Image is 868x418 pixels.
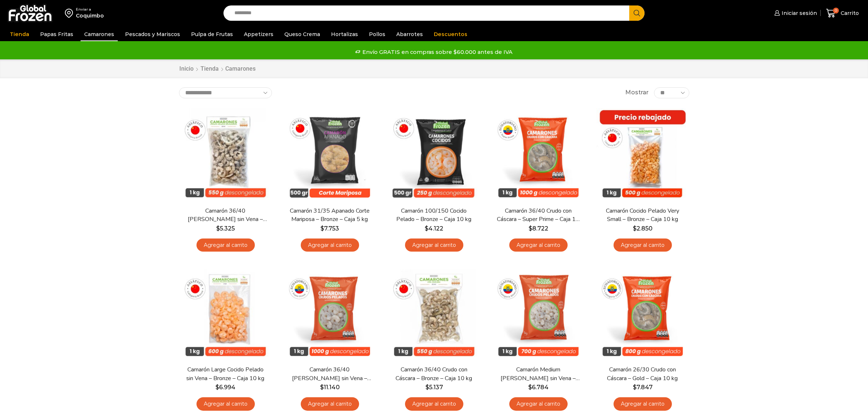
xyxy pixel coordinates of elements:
a: Camarones [81,27,118,41]
bdi: 5.325 [216,225,235,232]
span: $ [216,225,220,232]
bdi: 6.994 [215,384,236,391]
a: Pescados y Mariscos [121,27,184,41]
bdi: 7.753 [320,225,339,232]
a: Camarón 26/30 Crudo con Cáscara – Gold – Caja 10 kg [600,366,684,382]
a: Queso Crema [281,27,324,41]
bdi: 4.122 [425,225,443,232]
a: Agregar al carrito: “Camarón 36/40 Crudo Pelado sin Vena - Bronze - Caja 10 kg” [196,238,255,252]
a: Inicio [179,65,194,73]
bdi: 7.847 [633,384,653,391]
a: Agregar al carrito: “Camarón 36/40 Crudo Pelado sin Vena - Super Prime - Caja 10 kg” [301,397,359,411]
a: Camarón Large Cocido Pelado sin Vena – Bronze – Caja 10 kg [183,366,267,382]
a: Agregar al carrito: “Camarón 26/30 Crudo con Cáscara - Gold - Caja 10 kg” [614,397,672,411]
a: Camarón 36/40 Crudo con Cáscara – Bronze – Caja 10 kg [392,366,476,382]
span: Carrito [839,9,859,17]
a: Camarón 36/40 [PERSON_NAME] sin Vena – Super Prime – Caja 10 kg [288,366,371,382]
a: Camarón 100/150 Cocido Pelado – Bronze – Caja 10 kg [392,207,476,224]
a: Camarón Medium [PERSON_NAME] sin Vena – Silver – Caja 10 kg [496,366,580,382]
span: $ [320,225,324,232]
a: Hortalizas [327,27,362,41]
h1: Camarones [225,65,256,72]
select: Pedido de la tienda [179,87,272,98]
a: Agregar al carrito: “Camarón 100/150 Cocido Pelado - Bronze - Caja 10 kg” [405,238,463,252]
img: address-field-icon.svg [65,7,76,19]
a: Agregar al carrito: “Camarón Cocido Pelado Very Small - Bronze - Caja 10 kg” [614,238,672,252]
span: $ [215,384,219,391]
a: Iniciar sesión [772,6,817,20]
a: 0 Carrito [824,5,861,22]
a: Appetizers [240,27,277,41]
a: Camarón 36/40 Crudo con Cáscara – Super Prime – Caja 10 kg [496,207,580,224]
bdi: 5.137 [425,384,443,391]
span: $ [529,225,532,232]
bdi: 8.722 [529,225,548,232]
bdi: 11.140 [320,384,340,391]
a: Pollos [365,27,389,41]
nav: Breadcrumb [179,65,256,73]
span: $ [425,225,428,232]
a: Camarón Cocido Pelado Very Small – Bronze – Caja 10 kg [600,207,684,224]
span: $ [633,384,637,391]
a: Agregar al carrito: “Camarón 31/35 Apanado Corte Mariposa - Bronze - Caja 5 kg” [301,238,359,252]
span: $ [425,384,429,391]
span: 0 [833,8,839,13]
a: Agregar al carrito: “Camarón 36/40 Crudo con Cáscara - Super Prime - Caja 10 kg” [509,238,568,252]
a: Agregar al carrito: “Camarón Medium Crudo Pelado sin Vena - Silver - Caja 10 kg” [509,397,568,411]
a: Descuentos [430,27,471,41]
bdi: 6.784 [528,384,549,391]
a: Tienda [6,27,33,41]
span: $ [633,225,637,232]
span: Mostrar [625,88,649,97]
a: Camarón 31/35 Apanado Corte Mariposa – Bronze – Caja 5 kg [288,207,371,224]
a: Pulpa de Frutas [187,27,237,41]
a: Camarón 36/40 [PERSON_NAME] sin Vena – Bronze – Caja 10 kg [183,207,267,224]
a: Agregar al carrito: “Camarón 36/40 Crudo con Cáscara - Bronze - Caja 10 kg” [405,397,463,411]
div: Coquimbo [76,12,104,19]
span: Iniciar sesión [780,9,817,17]
a: Tienda [200,65,219,73]
a: Papas Fritas [36,27,77,41]
a: Agregar al carrito: “Camarón Large Cocido Pelado sin Vena - Bronze - Caja 10 kg” [196,397,255,411]
div: Enviar a [76,7,104,12]
span: $ [528,384,532,391]
button: Search button [629,5,645,21]
span: $ [320,384,324,391]
bdi: 2.850 [633,225,653,232]
a: Abarrotes [393,27,427,41]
